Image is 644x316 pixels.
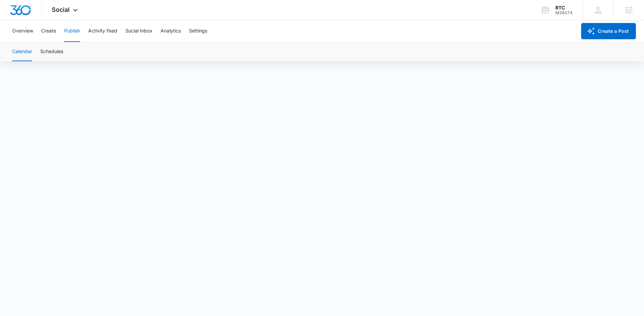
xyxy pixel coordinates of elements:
[12,42,32,61] button: Calendar
[12,20,33,42] button: Overview
[41,20,56,42] button: Create
[555,5,573,10] div: account name
[125,20,152,42] button: Social Inbox
[88,20,117,42] button: Activity Feed
[189,20,207,42] button: Settings
[40,42,63,61] button: Schedules
[64,20,80,42] button: Publish
[555,10,573,15] div: account id
[161,20,181,42] button: Analytics
[52,6,70,13] span: Social
[581,23,636,39] button: Create a Post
